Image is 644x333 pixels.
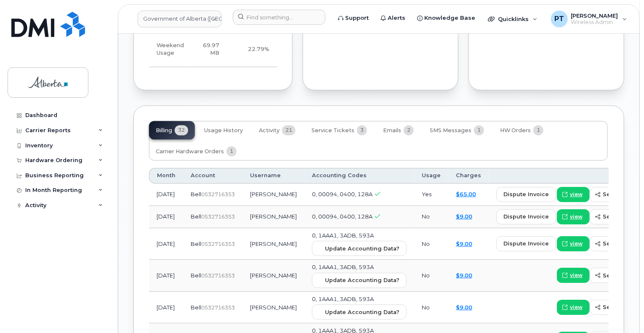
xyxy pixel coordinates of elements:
[571,12,618,19] span: [PERSON_NAME]
[325,308,399,316] span: Update Accounting Data?
[603,240,634,248] span: send copy
[456,240,472,247] a: $9.00
[183,168,242,183] th: Account
[496,187,556,202] button: dispute invoice
[201,272,235,279] span: 0532716353
[312,213,373,220] span: 0, 00094, 0400, 128A
[312,191,373,197] span: 0, 00094, 0400, 128A
[503,240,549,248] span: dispute invoice
[233,10,325,25] input: Find something...
[149,32,277,67] tr: Friday from 6:00pm to Monday 8:00am
[242,206,304,228] td: [PERSON_NAME]
[201,304,235,311] span: 0532716353
[332,10,375,27] a: Support
[404,125,414,135] span: 2
[557,209,590,224] a: view
[498,16,529,22] span: Quicklinks
[603,272,634,280] span: send copy
[411,10,481,27] a: Knowledge Base
[311,127,354,134] span: Service Tickets
[590,209,641,224] button: send copy
[312,273,407,288] button: Update Accounting Data?
[533,125,543,135] span: 1
[312,304,407,320] button: Update Accounting Data?
[149,292,183,324] td: [DATE]
[430,127,471,134] span: SMS Messages
[571,19,618,26] span: Wireless Admin
[603,303,634,311] span: send copy
[590,236,641,251] button: send copy
[227,32,277,67] td: 22.79%
[149,260,183,292] td: [DATE]
[357,125,367,135] span: 3
[242,184,304,206] td: [PERSON_NAME]
[259,127,279,134] span: Activity
[325,276,399,284] span: Update Accounting Data?
[226,146,237,156] span: 1
[312,241,407,256] button: Update Accounting Data?
[570,191,583,198] span: view
[496,209,556,224] button: dispute invoice
[325,245,399,253] span: Update Accounting Data?
[500,127,531,134] span: HW Orders
[242,168,304,183] th: Username
[201,241,235,247] span: 0532716353
[304,168,414,183] th: Accounting Codes
[156,148,224,155] span: Carrier Hardware Orders
[482,11,543,27] div: Quicklinks
[201,213,235,220] span: 0532716353
[456,191,476,197] a: $65.00
[503,213,549,221] span: dispute invoice
[149,206,183,228] td: [DATE]
[204,127,243,134] span: Usage History
[570,304,583,311] span: view
[242,292,304,324] td: [PERSON_NAME]
[149,228,183,260] td: [DATE]
[191,240,201,247] span: Bell
[191,191,201,197] span: Bell
[424,14,475,22] span: Knowledge Base
[388,14,405,22] span: Alerts
[282,125,295,135] span: 21
[557,187,590,202] a: view
[201,191,235,197] span: 0532716353
[456,304,472,311] a: $9.00
[312,232,374,239] span: 0, 1AAA1, 3ADB, 593A
[496,236,556,251] button: dispute invoice
[191,213,201,220] span: Bell
[149,168,183,183] th: Month
[414,292,448,324] td: No
[456,213,472,220] a: $9.00
[557,300,590,315] a: view
[312,296,374,302] span: 0, 1AAA1, 3ADB, 593A
[375,10,411,27] a: Alerts
[554,14,564,24] span: PT
[474,125,484,135] span: 1
[570,213,583,221] span: view
[557,236,590,251] a: view
[545,11,633,27] div: Penny Tse
[603,213,634,221] span: send copy
[414,206,448,228] td: No
[570,240,583,248] span: view
[603,190,634,198] span: send copy
[456,272,472,279] a: $9.00
[242,260,304,292] td: [PERSON_NAME]
[557,268,590,283] a: view
[590,300,641,315] button: send copy
[570,272,583,279] span: view
[383,127,401,134] span: Emails
[414,168,448,183] th: Usage
[448,168,489,183] th: Charges
[242,228,304,260] td: [PERSON_NAME]
[149,184,183,206] td: [DATE]
[149,32,192,67] td: Weekend Usage
[503,190,549,198] span: dispute invoice
[191,304,201,311] span: Bell
[345,14,369,22] span: Support
[138,11,222,27] a: Government of Alberta (GOA)
[590,268,641,283] button: send copy
[590,187,641,202] button: send copy
[192,32,227,67] td: 69.97 MB
[414,228,448,260] td: No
